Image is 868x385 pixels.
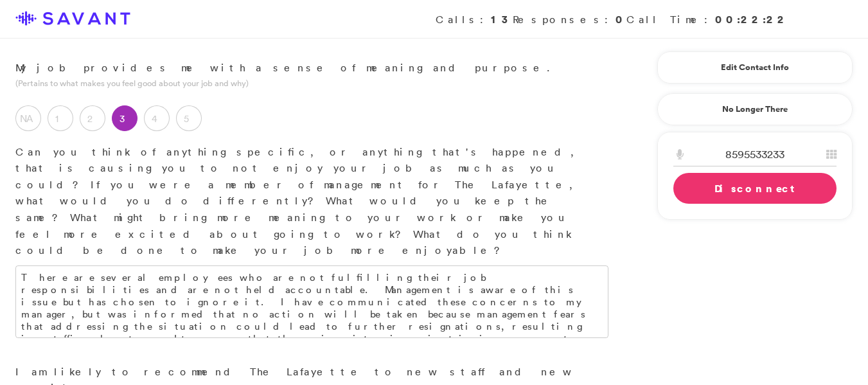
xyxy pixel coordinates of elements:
[112,105,137,131] label: 3
[673,173,837,204] a: Disconnect
[48,105,73,131] label: 1
[176,105,202,131] label: 5
[15,144,608,259] p: Can you think of anything specific, or anything that's happened, that is causing you to not enjoy...
[673,57,837,78] a: Edit Contact Info
[80,105,105,131] label: 2
[491,12,513,26] strong: 13
[616,12,626,26] strong: 0
[657,93,853,125] a: No Longer There
[715,12,788,26] strong: 00:22:22
[15,105,41,131] label: NA
[15,77,608,89] p: (Pertains to what makes you feel good about your job and why)
[15,60,608,76] p: My job provides me with a sense of meaning and purpose.
[144,105,170,131] label: 4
